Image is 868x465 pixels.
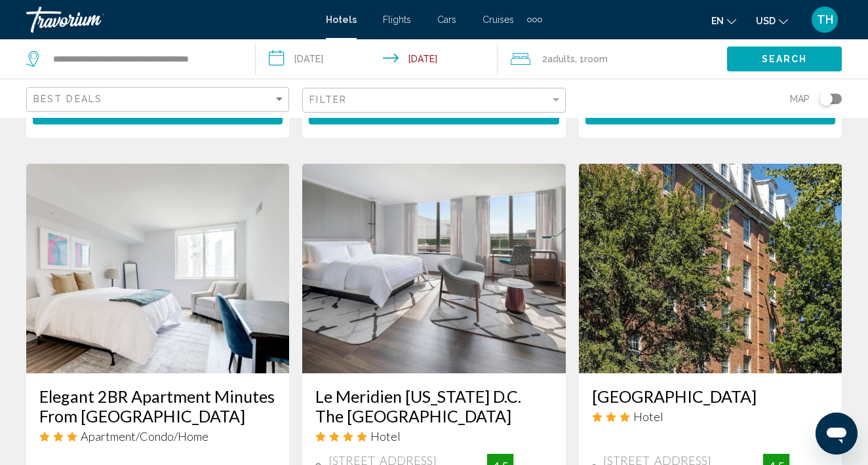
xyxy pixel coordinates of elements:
[326,14,357,25] a: Hotels
[302,87,565,114] button: Filter
[527,9,542,30] button: Extra navigation items
[39,386,276,426] a: Elegant 2BR Apartment Minutes From [GEOGRAPHIC_DATA]
[756,16,776,26] span: USD
[633,409,663,424] span: Hotel
[383,14,411,25] a: Flights
[584,54,608,64] span: Room
[81,429,208,443] span: Apartment/Condo/Home
[817,13,833,26] span: TH
[711,16,724,26] span: en
[810,93,842,105] button: Toggle map
[437,14,456,25] a: Cars
[302,164,565,373] img: Hotel image
[711,11,736,30] button: Change language
[547,54,575,64] span: Adults
[542,50,575,68] span: 2
[370,429,401,443] span: Hotel
[592,386,829,406] a: [GEOGRAPHIC_DATA]
[575,50,608,68] span: , 1
[483,14,514,25] a: Cruises
[33,94,102,104] span: Best Deals
[33,94,285,105] mat-select: Sort by
[579,164,842,373] img: Hotel image
[309,94,347,105] span: Filter
[762,54,808,65] span: Search
[592,409,829,424] div: 3 star Hotel
[256,39,498,79] button: Check-in date: Aug 22, 2025 Check-out date: Aug 24, 2025
[756,11,788,30] button: Change currency
[727,46,842,71] button: Search
[315,429,552,443] div: 4 star Hotel
[26,164,289,373] img: Hotel image
[315,386,552,426] a: Le Meridien [US_STATE] D.C. The [GEOGRAPHIC_DATA]
[26,7,313,33] a: Travorium
[790,90,810,108] span: Map
[39,429,276,443] div: 3 star Apartment
[808,6,842,33] button: User Menu
[498,39,727,79] button: Travelers: 2 adults, 0 children
[816,413,858,455] iframe: Button to launch messaging window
